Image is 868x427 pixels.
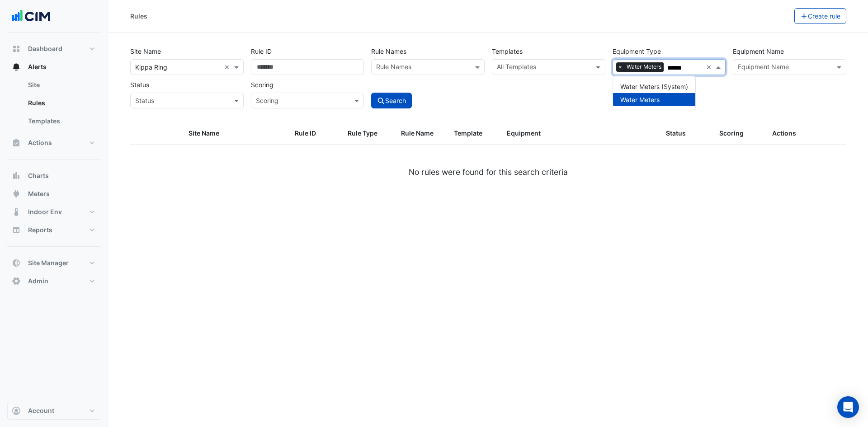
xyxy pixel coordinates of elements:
[7,40,101,58] button: Dashboard
[794,8,847,24] button: Create rule
[28,189,50,198] span: Meters
[28,62,47,71] span: Alerts
[12,207,21,216] app-icon: Indoor Env
[189,128,284,139] div: Site Name
[7,203,101,221] button: Indoor Env
[130,11,147,21] div: Rules
[7,167,101,185] button: Charts
[12,189,21,198] app-icon: Meters
[295,128,337,139] div: Rule ID
[21,112,101,130] a: Templates
[251,77,274,93] label: Scoring
[12,277,21,286] app-icon: Admin
[375,62,411,74] div: Rule Names
[12,62,21,71] app-icon: Alerts
[7,254,101,272] button: Site Manager
[616,62,624,71] span: ×
[28,207,62,216] span: Indoor Env
[507,128,655,139] div: Equipment
[21,94,101,112] a: Rules
[7,185,101,203] button: Meters
[28,225,52,235] span: Reports
[613,76,695,110] div: Options List
[11,7,52,25] img: Company Logo
[28,258,69,267] span: Site Manager
[7,221,101,239] button: Reports
[371,43,406,59] label: Rule Names
[620,83,688,90] span: Water Meters (System)
[12,44,21,53] app-icon: Dashboard
[624,62,664,71] span: Water Meters
[130,43,161,59] label: Site Name
[7,76,101,134] div: Alerts
[251,43,272,59] label: Rule ID
[12,258,21,267] app-icon: Site Manager
[495,62,536,74] div: All Templates
[736,62,789,74] div: Equipment Name
[28,277,48,286] span: Admin
[620,96,660,103] span: Water Meters
[7,402,101,420] button: Account
[7,58,101,76] button: Alerts
[28,406,54,415] span: Account
[28,171,49,180] span: Charts
[7,272,101,290] button: Admin
[12,225,21,235] app-icon: Reports
[719,128,761,139] div: Scoring
[837,396,859,418] div: Open Intercom Messenger
[28,44,62,53] span: Dashboard
[12,138,21,147] app-icon: Actions
[371,93,412,108] button: Search
[130,166,846,178] div: No rules were found for this search criteria
[454,128,496,139] div: Template
[492,43,523,59] label: Templates
[613,43,661,59] label: Equipment Type
[772,128,841,139] div: Actions
[224,62,232,72] span: Clear
[130,77,149,93] label: Status
[21,76,101,94] a: Site
[348,128,390,139] div: Rule Type
[7,134,101,152] button: Actions
[12,171,21,180] app-icon: Charts
[28,138,52,147] span: Actions
[706,62,714,72] span: Clear
[733,43,784,59] label: Equipment Name
[401,128,443,139] div: Rule Name
[666,128,708,139] div: Status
